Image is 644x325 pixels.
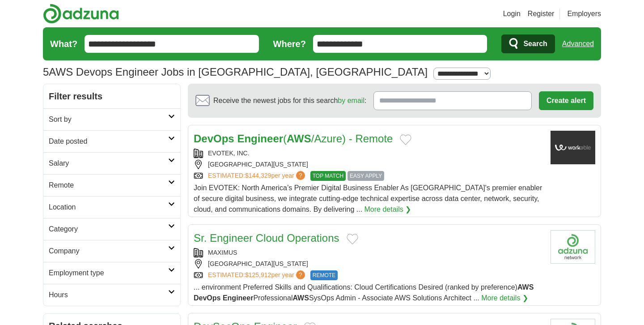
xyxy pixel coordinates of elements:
a: ESTIMATED:$144,329per year? [208,171,307,181]
a: More details ❯ [364,204,411,215]
a: Login [503,9,521,19]
h2: Company [49,246,168,257]
a: Sr. Engineer Cloud Operations [194,232,339,244]
button: Add to favorite jobs [347,234,358,244]
a: Company [43,240,180,262]
a: Hours [43,284,180,306]
span: $125,912 [245,271,271,278]
h2: Location [49,202,168,213]
h2: Date posted [49,136,168,147]
h2: Remote [49,180,168,191]
a: Register [528,9,555,19]
img: Company logo [551,131,595,164]
a: Date posted [43,130,180,152]
span: 5 [43,64,49,80]
strong: Engineer [237,133,283,145]
a: DevOps Engineer(AWS/Azure) - Remote [194,133,393,145]
span: ? [296,270,305,279]
a: Employment type [43,262,180,284]
strong: AWS [292,294,309,302]
div: [GEOGRAPHIC_DATA][US_STATE] [194,259,543,269]
a: by email [338,97,364,104]
label: What? [50,37,77,51]
a: Category [43,218,180,240]
a: ESTIMATED:$125,912per year? [208,270,307,280]
h2: Filter results [43,84,180,108]
div: EVOTEK, INC. [194,149,543,158]
span: TOP MATCH [310,171,346,181]
a: Advanced [562,35,594,53]
span: Receive the newest jobs for this search : [213,95,366,106]
div: [GEOGRAPHIC_DATA][US_STATE] [194,160,543,169]
strong: DevOps [194,133,234,145]
a: More details ❯ [481,293,528,304]
span: EASY APPLY [347,171,384,181]
div: MAXIMUS [194,248,543,257]
h2: Hours [49,290,168,300]
button: Create alert [539,91,593,110]
img: Adzuna logo [43,4,119,24]
a: Remote [43,174,180,196]
strong: AWS [287,133,311,145]
span: Join EVOTEK: North America’s Premier Digital Business Enabler As [GEOGRAPHIC_DATA]'s premier enab... [194,184,542,213]
span: REMOTE [310,270,338,280]
h2: Sort by [49,114,168,125]
a: Location [43,196,180,218]
h2: Category [49,224,168,235]
img: Company logo [551,230,595,264]
a: Sort by [43,108,180,130]
h2: Salary [49,158,168,169]
label: Where? [273,37,306,51]
strong: AWS [517,283,534,291]
strong: DevOps [194,294,220,302]
span: Search [523,35,547,53]
h1: AWS Devops Engineer Jobs in [GEOGRAPHIC_DATA], [GEOGRAPHIC_DATA] [43,66,428,78]
strong: Engineer [223,294,253,302]
button: Search [501,34,555,53]
a: Employers [567,9,601,19]
h2: Employment type [49,268,168,278]
span: $144,329 [245,172,271,179]
button: Add to favorite jobs [400,134,411,145]
span: ... environment Preferred Skills and Qualifications: Cloud Certifications Desired (ranked by pref... [194,283,534,302]
span: ? [296,171,305,180]
a: Salary [43,152,180,174]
